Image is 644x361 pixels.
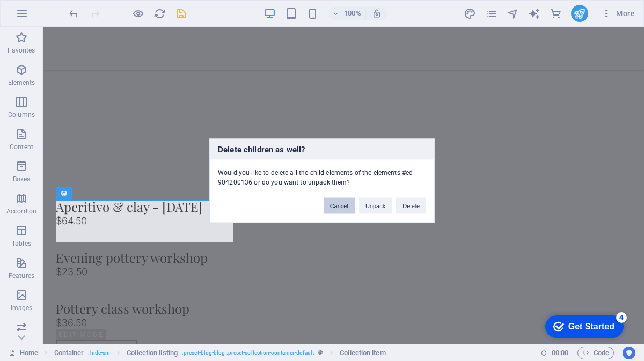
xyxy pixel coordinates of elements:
div: Get Started 4 items remaining, 20% complete [9,5,87,28]
h3: Delete children as well? [210,139,434,159]
div: Get Started [32,12,78,21]
div: Would you like to delete all the child elements of the elements #ed-904200136 or do you want to u... [210,159,434,187]
button: Unpack [359,197,392,213]
button: Delete [396,197,426,213]
button: Cancel [324,197,355,213]
div: 4 [79,2,90,13]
